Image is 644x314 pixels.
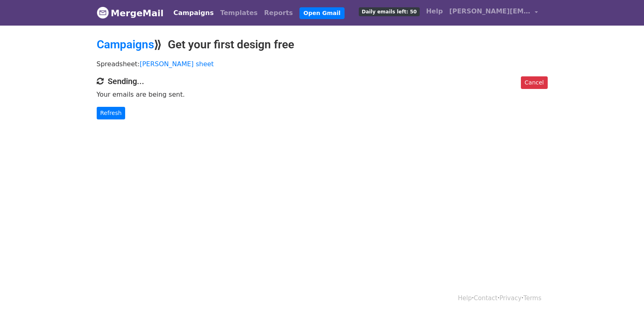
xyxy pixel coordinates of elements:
[97,60,548,68] p: Spreadsheet:
[423,3,446,19] a: Help
[97,90,548,99] p: Your emails are being sent.
[97,107,126,119] a: Refresh
[97,38,548,52] h2: ⟫ Get your first design free
[356,3,423,19] a: Daily emails left: 50
[97,38,154,51] a: Campaigns
[97,76,548,86] h4: Sending...
[140,60,214,68] a: [PERSON_NAME] sheet
[217,5,261,21] a: Templates
[474,295,497,302] a: Contact
[97,4,164,22] a: MergeMail
[523,295,541,302] a: Terms
[97,6,109,19] img: MergeMail logo
[170,5,217,21] a: Campaigns
[359,7,419,16] span: Daily emails left: 50
[261,5,296,21] a: Reports
[446,3,541,22] a: [PERSON_NAME][EMAIL_ADDRESS][DOMAIN_NAME]
[499,295,521,302] a: Privacy
[449,6,531,16] span: [PERSON_NAME][EMAIL_ADDRESS][DOMAIN_NAME]
[458,295,472,302] a: Help
[299,7,345,19] a: Open Gmail
[521,76,547,89] a: Cancel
